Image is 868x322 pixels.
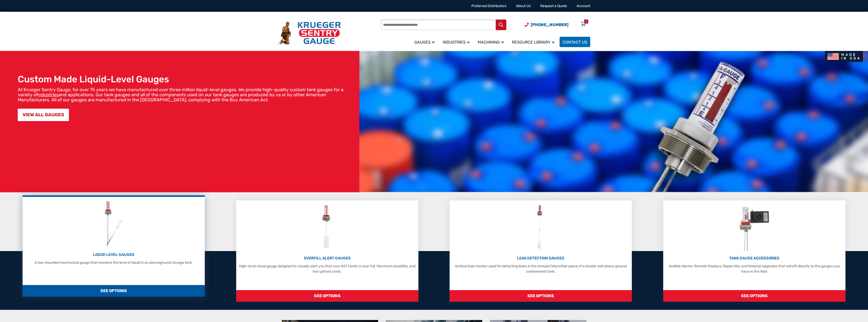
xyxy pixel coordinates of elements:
[236,290,418,302] span: SEE OPTIONS
[663,200,845,302] a: Tank Gauge Accessories TANK GAUGE ACCESSORIES Audible Alarms, Remote Displays, Repair Kits, and M...
[450,200,632,302] a: Leak Detection Gauges LEAK DETECTION GAUGES Vertical leak monitor used for detecting leaks in the...
[734,203,775,251] img: Tank Gauge Accessories
[475,36,509,48] a: Machining
[359,51,868,192] img: bg_hero_bannerksentry
[443,40,470,45] span: Industries
[512,40,555,45] span: Resource Library
[666,255,843,261] p: TANK GAUGE ACCESSORIES
[450,290,632,302] span: SEE OPTIONS
[525,22,568,28] a: Phone Number (920) 434-8860
[239,255,416,261] p: OVERFILL ALERT GAUGES
[278,22,341,45] img: Krueger Sentry Gauge
[663,290,845,302] span: SEE OPTIONS
[452,255,629,261] p: LEAK DETECTION GAUGES
[39,92,59,98] a: industries
[563,40,587,45] span: Contact Us
[25,260,202,265] p: A top-mounted mechanical gauge that monitors the level of liquid in an aboveground storage tank.
[509,36,560,48] a: Resource Library
[18,74,357,85] h1: Custom Made Liquid-Level Gauges
[471,4,506,8] a: Preferred Distributors
[516,4,531,8] a: About Us
[577,4,590,8] a: Account
[18,109,69,121] a: VIEW ALL GAUGES
[414,40,435,45] span: Gauges
[239,263,416,274] p: High-level visual gauge designed to visually alert you that your AST (tank) is near full. Maximum...
[23,285,205,297] span: SEE OPTIONS
[531,203,551,251] img: Leak Detection Gauges
[25,252,202,258] p: LIQUID LEVEL GAUGES
[825,51,863,62] img: Made In USA
[18,87,357,102] p: At Krueger Sentry Gauge, for over 75 years we have manufactured over three million liquid-level g...
[411,36,440,48] a: Gauges
[440,36,475,48] a: Industries
[100,199,127,248] img: Liquid Level Gauges
[666,263,843,274] p: Audible Alarms, Remote Displays, Repair Kits, and Material Upgrades that retrofit directly to the...
[478,40,504,45] span: Machining
[452,263,629,274] p: Vertical leak monitor used for detecting leaks in the annular/interstitial space of a double wall...
[540,4,567,8] a: Request a Quote
[531,22,568,27] span: [PHONE_NUMBER]
[585,20,587,24] div: 0
[236,200,418,302] a: Overfill Alert Gauges OVERFILL ALERT GAUGES High-level visual gauge designed to visually alert yo...
[23,195,205,297] a: Liquid Level Gauges LIQUID LEVEL GAUGES A top-mounted mechanical gauge that monitors the level of...
[560,37,590,47] a: Contact Us
[316,203,339,251] img: Overfill Alert Gauges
